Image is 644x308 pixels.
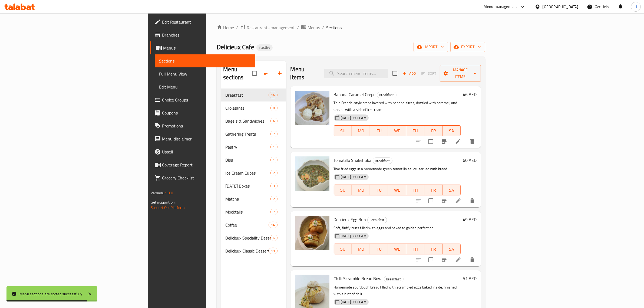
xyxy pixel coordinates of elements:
[543,4,578,10] div: [GEOGRAPHIC_DATA]
[225,248,269,254] div: Delicieux Classic Desserts
[324,69,388,78] input: search
[270,157,277,163] div: items
[225,92,269,98] span: Breakfast
[269,222,277,228] span: 14
[221,86,286,260] nav: Menu sections
[354,127,368,135] span: MO
[270,118,277,124] div: items
[270,170,277,176] div: items
[438,253,451,266] button: Branch-specific-item
[162,136,251,142] span: Menu disclaimer
[390,245,404,253] span: WE
[455,138,461,145] a: Edit menu item
[354,245,368,253] span: MO
[334,185,352,195] button: SU
[270,144,277,150] div: items
[352,125,370,136] button: MO
[406,244,424,254] button: TH
[408,127,422,135] span: TH
[370,125,388,136] button: TU
[425,195,437,207] span: Select to update
[270,196,277,202] div: items
[225,235,270,241] span: Delicieux Speciality Desserts
[151,189,164,196] span: Version:
[256,44,273,51] div: Inactive
[408,245,422,253] span: TH
[427,245,440,253] span: FR
[334,166,461,172] p: Two fried eggs in a homemade green tomatillo sauce, served with bread.
[334,284,461,297] p: Homemade sourdough bread filled with scrambled eggs baked inside, finished with a hint of chili.
[150,145,256,158] a: Upsell
[19,291,82,297] div: Menu sections are sorted successfully
[425,254,437,266] span: Select to update
[442,185,461,195] button: SA
[271,132,277,137] span: 7
[352,185,370,195] button: MO
[354,186,368,194] span: MO
[269,222,277,228] div: items
[269,92,277,98] div: items
[406,125,424,136] button: TH
[297,24,299,31] li: /
[225,118,270,124] span: Bagels & Sandwiches
[162,162,251,168] span: Coverage Report
[221,101,286,114] div: Croissants8
[424,185,442,195] button: FR
[290,65,318,81] h2: Menu items
[162,110,251,116] span: Coupons
[352,244,370,254] button: MO
[402,70,417,77] span: Add
[159,58,251,64] span: Sections
[155,80,256,93] a: Edit Menu
[150,93,256,106] a: Choice Groups
[295,156,329,191] img: Tomatillo Shakshuka
[450,42,485,52] button: export
[368,217,387,223] span: Breakfast
[162,123,251,129] span: Promotions
[408,186,422,194] span: TH
[225,170,270,176] span: Ice Cream Cubes
[225,144,270,150] span: Pastry
[336,186,350,194] span: SU
[225,105,270,111] span: Croissants
[466,135,479,148] button: delete
[162,149,251,155] span: Upsell
[295,216,329,250] img: Delicieux Egg Bun
[271,158,277,163] span: 1
[334,274,383,283] span: Chilli Scramble Bread Bowl
[401,69,418,78] span: Add item
[308,24,320,31] span: Menus
[388,125,406,136] button: WE
[271,106,277,111] span: 8
[221,127,286,140] div: Gathering Treats7
[271,145,277,150] span: 1
[438,194,451,207] button: Branch-specific-item
[440,65,481,82] button: Manage items
[271,171,277,176] span: 2
[271,196,277,202] span: 2
[225,183,270,189] span: [DATE] Boxes
[163,45,251,51] span: Menus
[334,125,352,136] button: SU
[269,248,277,254] div: items
[162,97,251,103] span: Choice Groups
[162,32,251,38] span: Branches
[334,225,461,231] p: Soft, fluffy buns filled with eggs and baked to golden perfection.
[401,69,418,78] button: Add
[150,158,256,171] a: Coverage Report
[377,92,396,98] span: Breakfast
[221,244,286,257] div: Delicieux Classic Desserts19
[247,24,295,31] span: Restaurants management
[273,67,286,80] button: Add section
[427,186,440,194] span: FR
[372,127,386,135] span: TU
[225,222,269,228] span: Coffee
[150,119,256,132] a: Promotions
[445,245,458,253] span: SA
[442,244,461,254] button: SA
[334,215,366,224] span: Delicieux Egg Bun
